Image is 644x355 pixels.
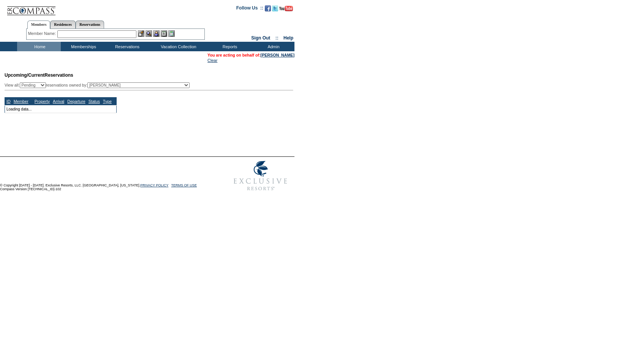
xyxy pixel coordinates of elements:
img: View [146,30,152,37]
a: TERMS OF USE [171,183,197,187]
a: Status [89,99,100,104]
div: View all: reservations owned by: [5,82,193,88]
span: Reservations [5,73,73,78]
a: Member [14,99,28,104]
td: Reservations [104,42,148,51]
a: Arrival [53,99,64,104]
img: Exclusive Resorts [226,157,294,195]
a: Members [27,21,51,29]
td: Loading data... [5,105,117,113]
a: Reservations [76,21,104,28]
td: Memberships [61,42,104,51]
a: PRIVACY POLICY [140,183,168,187]
td: Reports [207,42,251,51]
a: Clear [207,58,217,63]
img: Become our fan on Facebook [265,5,271,11]
span: You are acting on behalf of: [207,53,294,57]
a: Departure [67,99,85,104]
span: Upcoming/Current [5,73,44,78]
a: ID [6,99,11,104]
img: Follow us on Twitter [272,5,278,11]
img: b_edit.gif [138,30,144,37]
a: Follow us on Twitter [272,8,278,12]
div: Member Name: [28,30,57,37]
td: Follow Us :: [236,5,263,14]
td: Admin [251,42,294,51]
img: Subscribe to our YouTube Channel [279,6,293,11]
a: [PERSON_NAME] [261,53,294,57]
a: Property [35,99,50,104]
td: Home [17,42,61,51]
a: Become our fan on Facebook [265,8,271,12]
img: b_calculator.gif [168,30,175,37]
a: Subscribe to our YouTube Channel [279,8,293,12]
td: Vacation Collection [148,42,207,51]
a: Residences [50,21,76,28]
span: :: [275,35,278,41]
img: Impersonate [153,30,160,37]
a: Help [283,35,293,41]
img: Reservations [161,30,167,37]
a: Sign Out [251,35,270,41]
a: Type [103,99,112,104]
